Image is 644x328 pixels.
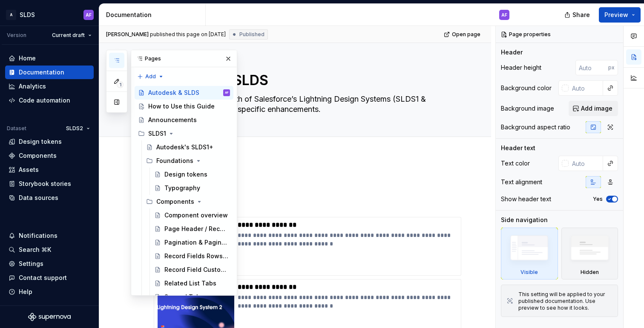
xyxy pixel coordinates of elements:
[599,7,641,23] button: Preview
[6,10,16,20] div: A
[86,11,92,18] div: AF
[148,116,197,124] div: Announcements
[135,71,167,83] button: Add
[151,249,233,263] a: Record Fields Rows & Record Field
[164,279,216,288] div: Related List Tabs
[5,163,94,177] a: Assets
[5,177,94,191] a: Storybook stories
[5,51,94,65] a: Home
[154,176,457,190] h2: Overview
[135,86,233,100] a: Autodesk & SLDSAF
[152,92,455,116] textarea: The project extends both of Salesforce’s Lightning Design Systems (SLDS1 & SLDS2) with Autodesk-s...
[19,68,64,77] div: Documentation
[151,222,233,236] a: Page Header / Record Home
[164,293,204,301] div: Scoped Tabs
[5,243,94,257] button: Search ⌘K
[5,285,94,299] button: Help
[164,225,228,233] div: Page Header / Record Home
[151,168,233,181] a: Design tokens
[5,257,94,271] a: Settings
[5,135,94,148] a: Design tokens
[143,154,233,168] div: Foundations
[164,265,228,274] div: Record Field Customizations
[501,144,535,152] div: Header text
[19,151,57,160] div: Components
[151,263,233,277] a: Record Field Customizations
[19,260,43,268] div: Settings
[20,11,35,19] div: SLDS
[117,81,124,88] span: 1
[164,238,228,247] div: Pagination & Pagination Controls
[145,73,156,80] span: Add
[608,64,615,71] p: px
[581,269,599,276] div: Hidden
[19,165,39,174] div: Assets
[66,125,83,132] span: SLDS2
[152,70,455,91] textarea: Autodesk & SLDS
[569,80,603,96] input: Auto
[164,184,200,192] div: Typography
[164,170,207,179] div: Design tokens
[5,66,94,79] a: Documentation
[572,11,590,19] span: Share
[501,104,554,113] div: Background image
[19,96,70,105] div: Code automation
[19,274,67,282] div: Contact support
[156,197,194,206] div: Components
[569,156,603,171] input: Auto
[135,113,233,127] a: Announcements
[520,269,538,276] div: Visible
[164,252,228,260] div: Record Fields Rows & Record Field
[151,236,233,249] a: Pagination & Pagination Controls
[561,228,618,280] div: Hidden
[19,231,57,240] div: Notifications
[151,208,233,222] a: Component overview
[156,143,213,151] div: Autodesk's SLDS1+
[151,277,233,290] a: Related List Tabs
[19,137,62,146] div: Design tokens
[7,125,26,132] div: Dataset
[501,48,523,57] div: Header
[48,29,95,41] button: Current draft
[5,229,94,242] button: Notifications
[19,54,36,63] div: Home
[5,149,94,163] a: Components
[501,195,551,203] div: Show header text
[5,191,94,205] a: Data sources
[501,159,530,168] div: Text color
[19,180,71,188] div: Storybook stories
[501,11,507,18] div: AF
[19,82,46,91] div: Analytics
[225,88,229,97] div: AF
[569,101,618,116] button: Add image
[501,216,548,224] div: Side navigation
[5,271,94,285] button: Contact support
[52,32,85,39] span: Current draft
[19,288,32,296] div: Help
[19,194,58,202] div: Data sources
[501,178,542,186] div: Text alignment
[593,196,603,203] label: Yes
[501,63,541,72] div: Header height
[239,31,264,38] span: Published
[501,84,552,92] div: Background color
[581,104,612,113] span: Add image
[604,11,628,19] span: Preview
[148,102,215,111] div: How to Use this Guide
[5,94,94,107] a: Code automation
[135,100,233,113] a: How to Use this Guide
[28,313,71,321] svg: Supernova Logo
[2,6,97,24] button: ASLDSAF
[441,29,484,40] a: Open page
[501,228,558,280] div: Visible
[7,32,26,39] div: Version
[131,50,237,67] div: Pages
[560,7,595,23] button: Share
[19,245,51,254] div: Search ⌘K
[62,123,94,134] button: SLDS2
[501,123,570,131] div: Background aspect ratio
[452,31,480,38] span: Open page
[518,291,612,311] div: This setting will be applied to your published documentation. Use preview to see how it looks.
[156,157,193,165] div: Foundations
